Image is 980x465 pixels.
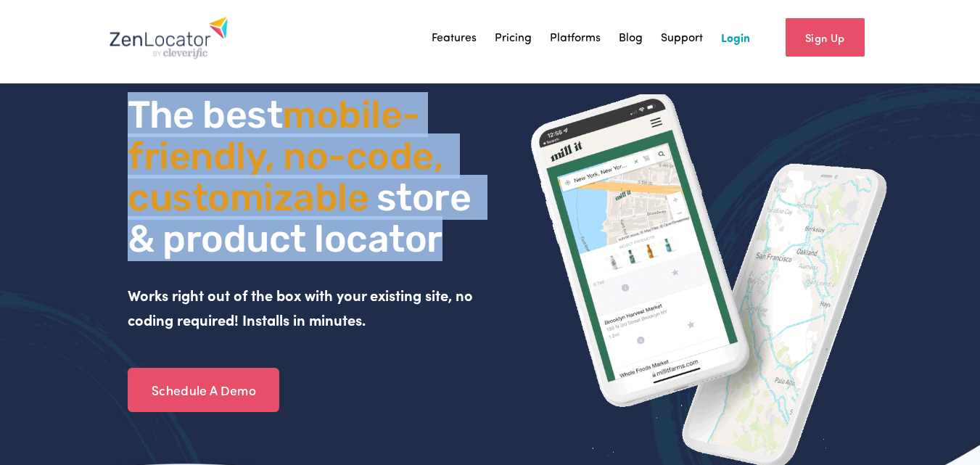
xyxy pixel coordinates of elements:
strong: Works right out of the box with your existing site, no coding required! Installs in minutes. [128,285,477,329]
a: Blog [619,27,643,49]
a: Platforms [550,27,601,49]
img: Zenlocator [109,16,228,59]
a: Schedule A Demo [128,368,279,413]
a: Sign Up [786,18,865,57]
a: Support [661,27,703,49]
a: Pricing [495,27,532,49]
span: store & product locator [128,175,479,261]
span: The best [128,92,282,137]
span: mobile- friendly, no-code, customizable [128,92,451,220]
a: Features [432,27,477,49]
a: Login [721,27,750,49]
